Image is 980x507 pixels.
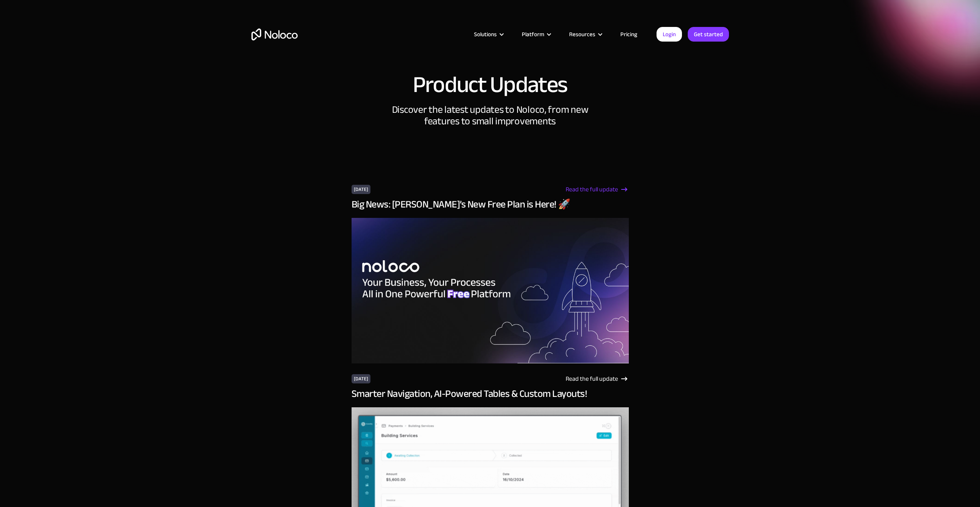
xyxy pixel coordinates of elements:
[560,29,611,39] div: Resources
[512,29,560,39] div: Platform
[352,199,629,210] h3: Big News: [PERSON_NAME]’s New Free Plan is Here! 🚀
[413,73,568,96] h1: Product Updates
[352,374,370,383] div: [DATE]
[464,29,512,39] div: Solutions
[352,185,370,194] div: [DATE]
[566,185,618,194] div: Read the full update
[657,27,682,42] a: Login
[566,374,618,383] div: Read the full update
[688,27,729,42] a: Get started
[251,28,298,40] a: home
[352,185,629,194] a: [DATE]Read the full update
[569,29,595,39] div: Resources
[352,388,629,400] h3: Smarter Navigation, AI-Powered Tables & Custom Layouts!
[611,29,647,39] a: Pricing
[375,104,606,127] h2: Discover the latest updates to Noloco, from new features to small improvements
[474,29,497,39] div: Solutions
[522,29,544,39] div: Platform
[352,374,629,383] a: [DATE]Read the full update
